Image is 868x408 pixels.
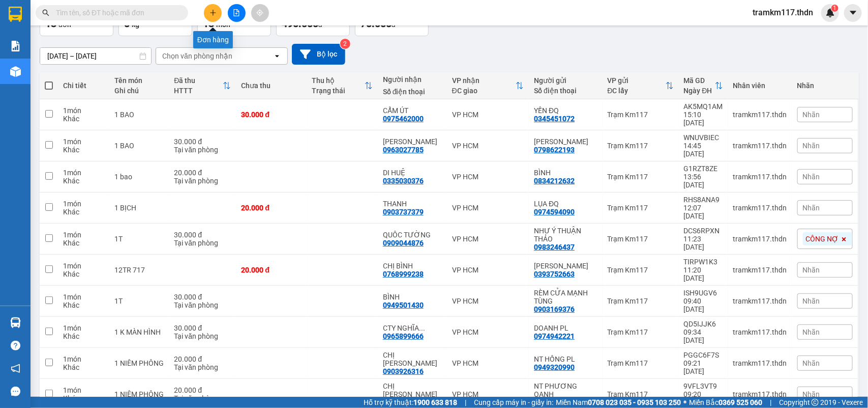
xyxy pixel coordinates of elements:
div: NHƯ Ý THUẬN THẢO [534,227,597,243]
div: Tại văn phòng [174,301,231,309]
div: 0983246437 [534,243,575,251]
div: 11:23 [DATE] [684,235,723,251]
div: 20.000 đ [174,386,231,394]
div: 0903169376 [534,305,575,313]
div: 12:07 [DATE] [684,204,723,220]
img: icon-new-feature [826,8,835,17]
div: ISH9UGV6 [684,289,723,297]
div: 0768999238 [383,270,424,278]
div: Trạm Km117 [608,235,674,243]
div: Chưa thu [241,81,302,90]
div: PGGC6F7S [684,351,723,359]
div: BÌNH [383,293,442,301]
div: Người gửi [534,76,597,85]
button: aim [251,4,269,22]
div: 30.000 [85,66,159,91]
div: 1 món [63,386,104,394]
div: 1 món [63,262,104,270]
span: Miền Bắc [689,397,762,408]
div: VP gửi [608,76,666,85]
div: TIRPW1K3 [684,258,723,266]
div: 11:20 [DATE] [684,266,723,282]
span: copyright [812,399,819,406]
div: Số điện thoại [383,88,442,96]
strong: 0369 525 060 [719,398,762,406]
div: CẨM ÚT [87,21,158,33]
span: Nhãn [803,297,820,305]
div: Khác [63,363,104,371]
div: 1 BỊCH [114,204,164,212]
div: 15:10 [DATE] [684,111,723,127]
div: Đơn hàng [193,31,233,48]
div: Trạm Km117 [608,359,674,367]
span: Chưa TT : [85,66,107,90]
span: ⚪️ [683,400,686,404]
div: 09:21 [DATE] [684,359,723,375]
div: 14:45 [DATE] [684,142,723,158]
div: Trạm Km117 [608,266,674,274]
div: tramkm117.thdn [733,111,787,119]
div: NT PHƯƠNG OANH [534,382,597,398]
div: Trạng thái [312,87,365,95]
div: Tên món [114,76,164,85]
img: logo-vxr [9,7,22,22]
span: Nhãn [803,142,820,150]
div: VP HCM [452,328,524,336]
div: ĐC lấy [608,87,666,95]
div: VP HCM [452,359,524,367]
div: Chọn văn phòng nhận [162,51,232,61]
span: đ [392,20,396,29]
div: VP HCM [452,297,524,305]
div: Trạm Km117 [608,142,674,150]
div: G1RZT8ZE [684,165,723,173]
span: | [770,397,771,408]
div: CHỊ BÌNH [383,262,442,270]
div: Khác [63,146,104,154]
div: VP HCM [452,266,524,274]
div: 20.000 đ [241,204,302,212]
span: Nhãn [803,390,820,398]
span: notification [11,364,20,373]
sup: 2 [340,39,350,49]
div: Số điện thoại [534,87,597,95]
div: 0909044876 [383,239,424,247]
div: VP HCM [452,204,524,212]
span: question-circle [11,341,20,350]
div: Ngày ĐH [684,87,715,95]
th: Toggle SortBy [307,72,378,99]
span: Nhãn [803,204,820,212]
div: 1 NIÊM PHÔNG [114,390,164,398]
span: 490.000 [282,17,318,30]
div: 0975462000 [87,33,158,47]
div: 1T [114,297,164,305]
div: YẾN ĐQ [534,106,597,115]
input: Tìm tên, số ĐT hoặc mã đơn [56,7,176,18]
div: 20.000 đ [174,355,231,363]
button: Bộ lọc [292,44,345,65]
span: Miền Nam [556,397,681,408]
div: 1 món [63,200,104,208]
div: tramkm117.thdn [733,359,787,367]
span: Nhận: [87,10,111,20]
div: Khác [63,332,104,340]
div: 0393752663 [534,270,575,278]
span: kg [132,20,139,29]
div: Trạm Km117 [608,297,674,305]
div: WNUVBIEC [684,133,723,142]
div: 0798622193 [534,146,575,154]
div: Tại văn phòng [174,146,231,154]
th: Toggle SortBy [447,72,529,99]
span: aim [256,9,263,16]
div: Chi tiết [63,81,104,90]
div: RÈM CỬA MẠNH TÙNG [534,289,597,305]
strong: 1900 633 818 [413,398,457,406]
div: VP HCM [452,111,524,119]
div: 30.000 đ [241,111,302,119]
div: 0903737379 [383,208,424,216]
div: Tại văn phòng [174,363,231,371]
div: CẨM ÚT [383,106,442,115]
span: Gửi: [9,10,24,20]
button: file-add [228,4,246,22]
div: Tại văn phòng [174,177,231,185]
div: Tại văn phòng [174,332,231,340]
